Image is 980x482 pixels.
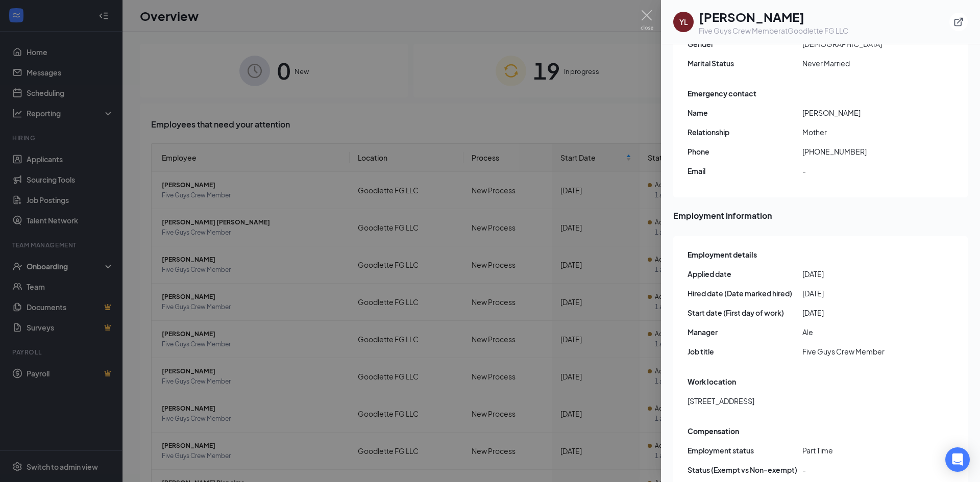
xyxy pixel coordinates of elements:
span: Manager [688,326,802,338]
span: [DATE] [802,268,917,280]
span: Name [688,107,802,118]
span: [DEMOGRAPHIC_DATA] [802,38,917,49]
span: Gender [688,38,802,49]
button: ExternalLink [949,13,968,31]
div: YL [679,17,688,27]
span: Applied date [688,268,802,280]
span: [PHONE_NUMBER] [802,146,917,157]
span: Employment information [673,209,968,222]
span: Work location [688,376,736,387]
span: Start date (First day of work) [688,307,802,318]
span: Phone [688,146,802,157]
span: Email [688,165,802,176]
span: Relationship [688,126,802,138]
span: Part Time [802,445,917,456]
span: Status (Exempt vs Non-exempt) [688,464,802,475]
span: [DATE] [802,288,917,299]
span: Ale [802,326,917,338]
span: Five Guys Crew Member [802,346,917,357]
h1: [PERSON_NAME] [699,8,848,26]
span: Never Married [802,58,917,69]
span: Compensation [688,425,739,437]
span: Job title [688,346,802,357]
svg: ExternalLink [953,17,964,27]
span: Mother [802,126,917,138]
span: - [802,464,917,475]
span: Employment status [688,445,802,456]
span: Employment details [688,249,757,260]
span: [STREET_ADDRESS] [688,395,754,407]
span: Emergency contact [688,88,756,99]
span: [PERSON_NAME] [802,107,917,118]
div: Open Intercom Messenger [945,447,970,472]
span: Marital Status [688,58,802,69]
span: [DATE] [802,307,917,318]
span: Hired date (Date marked hired) [688,288,802,299]
div: Five Guys Crew Member at Goodlette FG LLC [699,26,848,36]
span: - [802,165,917,176]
